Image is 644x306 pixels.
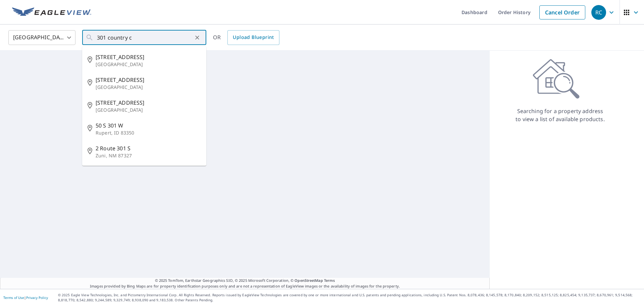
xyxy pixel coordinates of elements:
p: Zuni, NM 87327 [96,152,201,159]
input: Search by address or latitude-longitude [97,28,193,47]
p: [GEOGRAPHIC_DATA] [96,107,201,113]
span: [STREET_ADDRESS] [96,53,201,61]
a: Terms [324,278,335,283]
div: OR [213,30,279,45]
a: Upload Blueprint [227,30,279,45]
span: 50 S 301 W [96,121,201,130]
p: [GEOGRAPHIC_DATA] [96,61,201,68]
span: [STREET_ADDRESS] [96,99,201,107]
a: Privacy Policy [26,295,48,300]
a: Terms of Use [3,295,24,300]
span: [STREET_ADDRESS] [96,76,201,84]
p: Rupert, ID 83350 [96,130,201,136]
p: © 2025 Eagle View Technologies, Inc. and Pictometry International Corp. All Rights Reserved. Repo... [58,293,641,303]
div: RC [591,5,606,20]
span: 2 Route 301 S [96,144,201,152]
div: [GEOGRAPHIC_DATA] [8,28,75,47]
a: Cancel Order [539,5,585,19]
img: EV Logo [12,7,91,17]
span: Upload Blueprint [233,33,274,42]
button: Clear [193,33,202,42]
span: © 2025 TomTom, Earthstar Geographics SIO, © 2025 Microsoft Corporation, © [155,278,335,284]
a: OpenStreetMap [294,278,323,283]
p: Searching for a property address to view a list of available products. [515,107,605,123]
p: [GEOGRAPHIC_DATA] [96,84,201,91]
p: | [3,296,48,300]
